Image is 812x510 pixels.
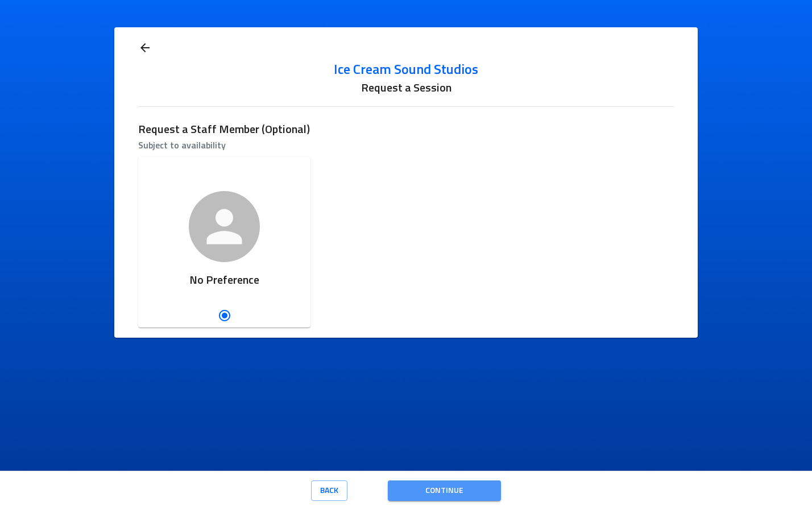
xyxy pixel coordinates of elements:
[138,79,673,97] h6: Request a Session
[138,157,310,327] button: No Preferenceno preference
[138,121,673,139] h6: Request a Staff Member (Optional)
[138,139,673,152] p: Subject to availability
[147,271,301,289] h6: No Preference
[138,61,673,79] a: Ice Cream Sound Studios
